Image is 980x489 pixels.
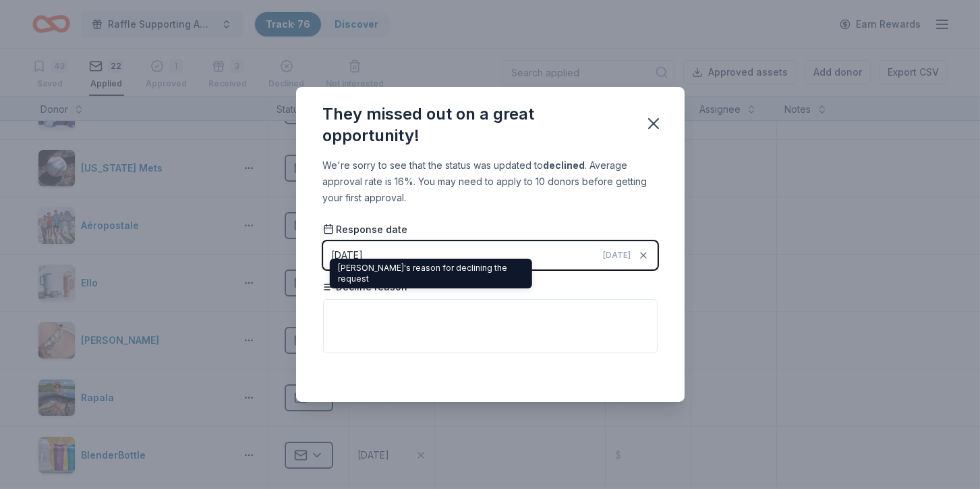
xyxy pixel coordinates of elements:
div: They missed out on a great opportunity! [323,103,628,147]
div: We're sorry to see that the status was updated to . Average approval rate is 16%. You may need to... [323,157,658,206]
span: Response date [323,223,408,236]
button: [DATE][DATE] [323,241,658,269]
span: [DATE] [604,250,631,261]
div: [PERSON_NAME]'s reason for declining the request [330,259,532,288]
div: [DATE] [332,247,364,263]
span: Decline reason [323,280,408,294]
b: declined [544,159,585,171]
